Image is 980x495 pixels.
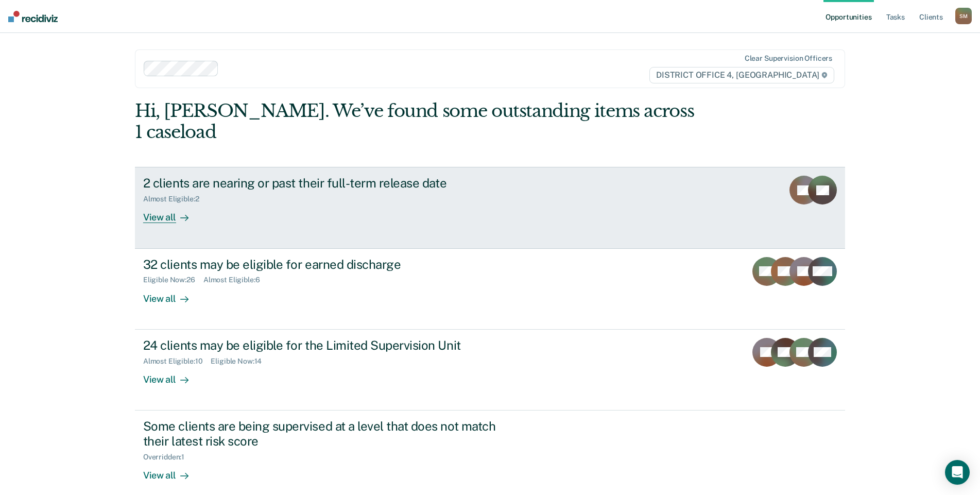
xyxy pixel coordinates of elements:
[649,67,834,83] span: DISTRICT OFFICE 4, [GEOGRAPHIC_DATA]
[955,8,972,24] button: SM
[143,357,211,366] div: Almost Eligible : 10
[135,249,845,330] a: 32 clients may be eligible for earned dischargeEligible Now:26Almost Eligible:6View all
[8,11,58,22] img: Recidiviz
[143,257,505,272] div: 32 clients may be eligible for earned discharge
[745,54,832,63] div: Clear supervision officers
[143,365,201,385] div: View all
[945,460,970,485] div: Open Intercom Messenger
[203,276,268,284] div: Almost Eligible : 6
[135,167,845,248] a: 2 clients are nearing or past their full-term release dateAlmost Eligible:2View all
[143,338,505,353] div: 24 clients may be eligible for the Limited Supervision Unit
[143,453,193,462] div: Overridden : 1
[135,100,703,143] div: Hi, [PERSON_NAME]. We’ve found some outstanding items across 1 caseload
[143,461,201,481] div: View all
[143,284,201,304] div: View all
[135,330,845,411] a: 24 clients may be eligible for the Limited Supervision UnitAlmost Eligible:10Eligible Now:14View all
[211,357,270,366] div: Eligible Now : 14
[143,195,208,203] div: Almost Eligible : 2
[143,203,201,224] div: View all
[955,8,972,24] div: S M
[143,176,505,191] div: 2 clients are nearing or past their full-term release date
[143,276,203,284] div: Eligible Now : 26
[143,419,505,449] div: Some clients are being supervised at a level that does not match their latest risk score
